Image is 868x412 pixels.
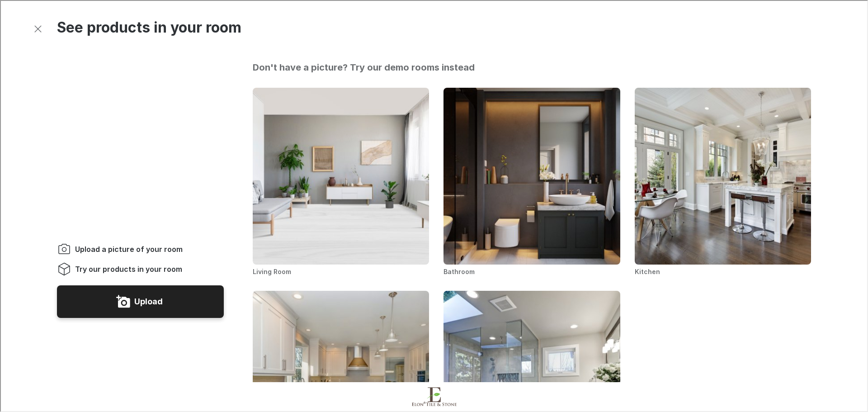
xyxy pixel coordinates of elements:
img: Bathroom [443,87,621,265]
video: You will be able to see the selected and other products in your room. [56,61,223,227]
ol: Instructions [56,241,223,275]
img: Living Room [252,87,430,265]
button: Upload a picture of your room [56,284,223,317]
button: Exit visualizer [29,20,45,36]
h3: Living Room [252,266,428,275]
li: Bathroom [443,87,619,275]
h2: Don't have a picture? Try our demo rooms instead [252,61,474,72]
h3: Kitchen [634,266,810,275]
li: Living Room [252,87,428,275]
img: Kitchen [634,87,812,265]
label: Upload [133,294,162,308]
h3: Bathroom [443,266,619,275]
li: Kitchen [634,87,810,275]
a: Visit Elon Tile and Stone homepage [397,386,469,405]
span: Upload a picture of your room [74,243,182,253]
span: Try our products in your room [74,263,181,273]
